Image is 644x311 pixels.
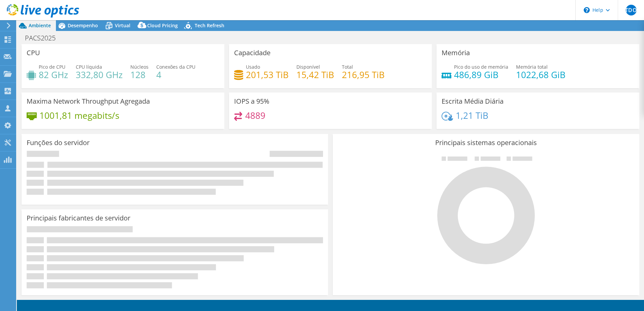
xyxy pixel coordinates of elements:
[130,64,149,70] span: Núcleos
[516,71,566,78] h4: 1022,68 GiB
[39,71,68,78] h4: 82 GHz
[626,5,637,15] span: JTDOJ
[27,49,40,57] h3: CPU
[22,34,66,42] h1: PACS2025
[27,214,130,222] h3: Principais fabricantes de servidor
[234,98,269,105] h3: IOPS a 95%
[27,139,90,146] h3: Funções do servidor
[456,112,488,119] h4: 1,21 TiB
[442,49,470,57] h3: Memória
[39,64,65,70] span: Pico de CPU
[76,71,123,78] h4: 332,80 GHz
[27,98,150,105] h3: Maxima Network Throughput Agregada
[342,64,353,70] span: Total
[296,71,334,78] h4: 15,42 TiB
[516,64,548,70] span: Memória total
[39,112,119,119] h4: 1001,81 megabits/s
[234,49,270,57] h3: Capacidade
[454,64,508,70] span: Pico do uso de memória
[342,71,385,78] h4: 216,95 TiB
[338,139,634,146] h3: Principais sistemas operacionais
[442,98,504,105] h3: Escrita Média Diária
[130,71,149,78] h4: 128
[29,22,51,29] span: Ambiente
[246,64,260,70] span: Usado
[454,71,508,78] h4: 486,89 GiB
[147,22,178,29] span: Cloud Pricing
[115,22,130,29] span: Virtual
[584,7,590,13] svg: \n
[68,22,98,29] span: Desempenho
[195,22,224,29] span: Tech Refresh
[76,64,102,70] span: CPU líquida
[246,71,289,78] h4: 201,53 TiB
[245,112,265,119] h4: 4889
[296,64,320,70] span: Disponível
[156,71,195,78] h4: 4
[156,64,195,70] span: Conexões da CPU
